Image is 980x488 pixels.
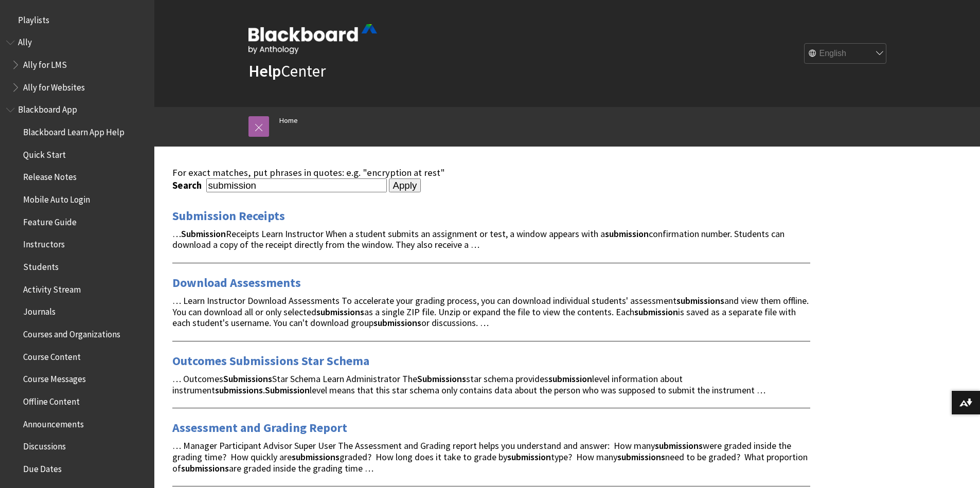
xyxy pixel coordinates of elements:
[23,438,66,451] span: Discussions
[279,114,298,127] a: Home
[389,178,421,193] input: Apply
[23,146,66,160] span: Quick Start
[23,303,56,317] span: Journals
[6,34,148,96] nav: Book outline for Anthology Ally Help
[181,228,226,240] strong: Submission
[172,275,301,291] a: Download Assessments
[23,191,90,205] span: Mobile Auto Login
[23,415,84,429] span: Announcements
[23,123,124,137] span: Blackboard Learn App Help
[23,169,77,183] span: Release Notes
[215,384,263,396] strong: submissions
[172,420,347,436] a: Assessment and Grading Report
[548,373,592,385] strong: submission
[23,371,86,385] span: Course Messages
[23,236,65,250] span: Instructors
[605,228,649,240] strong: submission
[18,11,49,25] span: Playlists
[265,384,310,396] strong: Submission
[23,56,67,70] span: Ally for LMS
[248,24,377,54] img: Blackboard by Anthology
[172,208,285,224] a: Submission Receipts
[617,451,665,463] strong: submissions
[181,462,229,474] strong: submissions
[23,258,59,272] span: Students
[634,306,678,318] strong: submission
[18,101,77,115] span: Blackboard App
[223,373,272,385] strong: Submissions
[172,295,809,329] span: … Learn Instructor Download Assessments To accelerate your grading process, you can download indi...
[23,348,81,362] span: Course Content
[676,295,724,306] strong: submissions
[172,353,369,369] a: Outcomes Submissions Star Schema
[292,451,340,463] strong: submissions
[805,44,887,64] select: Site Language Selector
[248,61,281,81] strong: Help
[655,440,703,451] strong: submissions
[507,451,551,463] strong: submission
[172,373,765,396] span: … Outcomes Star Schema Learn Administrator The star schema provides level information about instr...
[23,281,81,295] span: Activity Stream
[373,317,421,329] strong: submissions
[316,306,364,318] strong: submissions
[18,34,32,48] span: Ally
[172,179,204,191] label: Search
[248,61,326,81] a: HelpCenter
[23,213,77,227] span: Feature Guide
[6,11,148,29] nav: Book outline for Playlists
[23,393,80,407] span: Offline Content
[23,79,85,93] span: Ally for Websites
[172,440,808,474] span: … Manager Participant Advisor Super User The Assessment and Grading report helps you understand a...
[23,460,62,474] span: Due Dates
[417,373,466,385] strong: Submissions
[172,167,810,178] div: For exact matches, put phrases in quotes: e.g. "encryption at rest"
[23,326,120,339] span: Courses and Organizations
[172,228,785,251] span: … Receipts Learn Instructor When a student submits an assignment or test, a window appears with a...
